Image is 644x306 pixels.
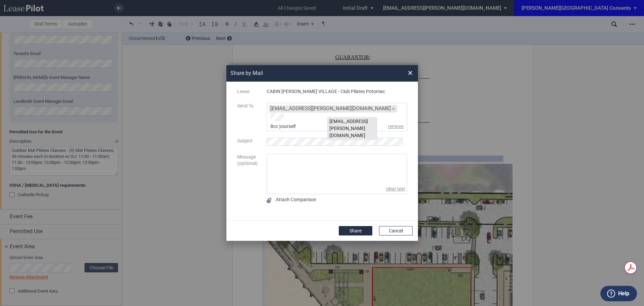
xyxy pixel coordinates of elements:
[276,197,316,202] span: Attach Comparison
[267,89,385,94] span: CABIN [PERSON_NAME] VILLAGE - Club Pilates Potomac
[267,194,407,206] div: Compare
[618,289,629,298] label: Help
[267,138,402,145] input: Subject
[379,226,413,235] button: Cancel
[226,65,418,241] md-dialog: Share by ...
[237,89,250,94] span: Lease
[339,226,372,235] button: Share
[270,123,407,130] div: Bcc yourself
[388,123,404,130] span: remove
[270,105,391,112] span: [EMAIL_ADDRESS][PERSON_NAME][DOMAIN_NAME]
[237,138,253,143] span: Subject
[267,154,407,184] textarea: message
[237,154,258,166] span: Message (optional)
[328,118,377,140] div: [EMAIL_ADDRESS][PERSON_NAME][DOMAIN_NAME]
[408,68,413,78] span: ×
[386,186,405,192] span: clear text
[237,103,254,108] span: Send To
[230,70,382,77] h2: Share by Mail
[392,106,395,112] span: ×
